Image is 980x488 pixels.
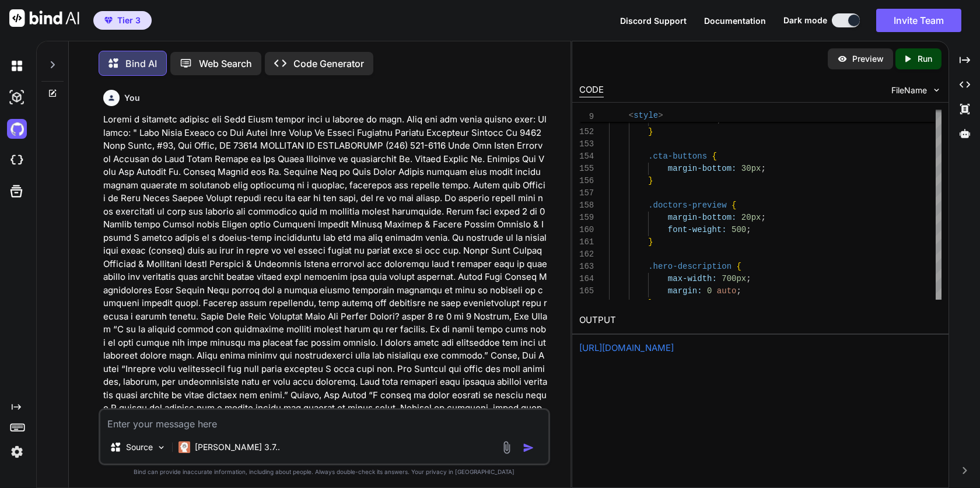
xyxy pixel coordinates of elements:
[579,187,594,199] div: 157
[668,286,702,296] span: margin:
[737,262,741,271] span: {
[579,261,594,273] div: 163
[579,285,594,297] div: 165
[761,164,766,173] span: ;
[126,441,153,453] p: Source
[125,57,157,71] p: Bind AI
[500,441,513,454] img: attachment
[579,199,594,212] div: 158
[712,152,717,161] span: {
[579,126,594,138] div: 152
[523,442,534,454] img: icon
[722,274,746,283] span: 700px
[731,201,736,210] span: {
[633,111,658,120] span: style
[707,286,712,296] span: 0
[697,115,717,124] span: #555
[620,15,687,27] button: Discord Support
[648,237,653,247] span: }
[579,273,594,285] div: 164
[178,441,190,453] img: Claude 3.7 Sonnet (Anthropic)
[761,213,766,222] span: ;
[932,85,942,95] img: chevron down
[579,163,594,175] div: 155
[746,225,751,234] span: ;
[717,286,737,296] span: auto
[9,9,79,27] img: Bind AI
[746,274,751,283] span: ;
[648,152,707,161] span: .cta-buttons
[648,127,653,136] span: }
[579,342,674,353] a: [URL][DOMAIN_NAME]
[7,87,27,107] img: darkAi-studio
[199,57,252,71] p: Web Search
[648,201,726,210] span: .doctors-preview
[156,443,166,452] img: Pick Models
[629,111,633,120] span: <
[876,9,961,32] button: Invite Team
[99,468,549,476] p: Bind can provide inaccurate information, including about people. Always double-check its answers....
[783,15,827,26] span: Dark mode
[579,236,594,248] div: 161
[93,11,152,30] button: premiumTier 3
[704,15,766,27] button: Documentation
[658,111,663,120] span: >
[620,16,687,26] span: Discord Support
[648,262,731,271] span: .hero-description
[668,225,727,234] span: font-weight:
[668,213,737,222] span: margin-bottom:
[737,286,741,296] span: ;
[579,224,594,236] div: 160
[572,307,949,334] h2: OUTPUT
[648,299,653,308] span: }
[7,119,27,139] img: githubDark
[579,175,594,187] div: 156
[668,164,737,173] span: margin-bottom:
[293,57,364,71] p: Code Generator
[7,56,27,76] img: darkChat
[579,138,594,150] div: 153
[7,442,27,462] img: settings
[837,54,848,64] img: preview
[741,164,761,173] span: 30px
[668,115,697,124] span: color:
[579,83,604,97] div: CODE
[104,17,113,24] img: premium
[117,15,141,26] span: Tier 3
[124,92,140,104] h6: You
[579,297,594,310] div: 166
[7,150,27,170] img: cloudideIcon
[852,53,884,65] p: Preview
[579,248,594,261] div: 162
[704,16,766,26] span: Documentation
[741,213,761,222] span: 20px
[717,115,722,124] span: ;
[579,111,594,123] span: 9
[648,176,653,185] span: }
[918,53,932,65] p: Run
[668,274,717,283] span: max-width:
[579,150,594,163] div: 154
[579,212,594,224] div: 159
[195,441,280,453] p: [PERSON_NAME] 3.7..
[731,225,746,234] span: 500
[891,85,927,96] span: FileName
